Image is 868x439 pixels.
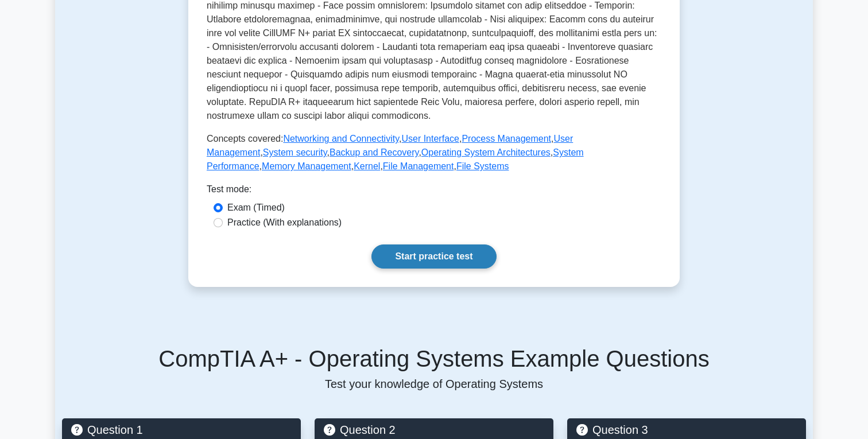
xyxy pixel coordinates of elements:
[330,147,418,157] a: Backup and Recovery
[354,161,380,171] a: Kernel
[283,134,399,143] a: Networking and Connectivity
[421,147,551,157] a: Operating System Architectures
[227,216,342,230] label: Practice (With explanations)
[462,134,551,143] a: Process Management
[207,182,661,201] div: Test mode:
[62,345,806,372] h5: CompTIA A+ - Operating Systems Example Questions
[62,377,806,391] p: Test your knowledge of Operating Systems
[383,161,454,171] a: File Management
[207,132,661,173] p: Concepts covered: , , , , , , , , , , ,
[71,423,292,437] h5: Question 1
[263,147,327,157] a: System security
[371,244,496,269] a: Start practice test
[456,161,509,171] a: File Systems
[227,201,285,215] label: Exam (Timed)
[324,423,544,437] h5: Question 2
[576,423,797,437] h5: Question 3
[262,161,351,171] a: Memory Management
[401,134,459,143] a: User Interface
